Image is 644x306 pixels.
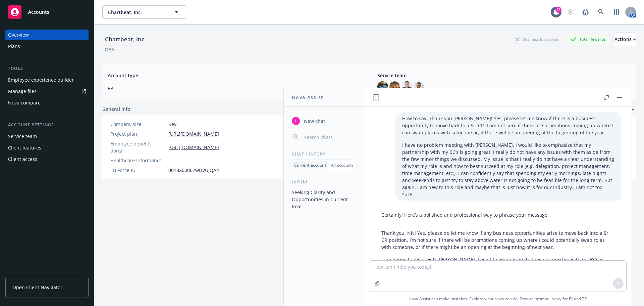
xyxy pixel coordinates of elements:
[402,141,614,198] p: I have no problem meeting with [PERSON_NAME]. I would like to emphasize that my partnership with ...
[5,3,89,21] a: Accounts
[5,122,89,128] div: Account settings
[5,142,89,153] a: Client features
[5,86,89,97] a: Manage files
[8,75,74,85] div: Employee experience builder
[614,33,636,46] button: Actions
[594,5,608,19] a: Search
[110,140,166,154] div: Employee benefits portal
[284,151,364,157] div: Chat History
[5,154,89,165] a: Client access
[377,81,388,92] img: photo
[110,130,166,137] div: Project plan
[303,132,356,142] input: Search chats
[28,9,49,15] span: Accounts
[5,30,89,40] a: Overview
[569,296,573,302] a: BI
[614,33,636,46] div: Actions
[8,131,37,142] div: Service team
[628,105,636,114] a: add
[331,162,354,168] p: All accounts
[5,97,89,108] a: Nova compare
[512,35,562,43] div: Business Insurance
[402,115,614,136] p: How to say: Thank you [PERSON_NAME]! Yes, please let me know if there is a business opportunity t...
[110,121,166,128] div: Company size
[5,41,89,52] a: Plans
[5,75,89,85] a: Employee experience builder
[381,229,614,251] p: Thank you, Nic! Yes, please do let me know if any business opportunities arise to move back into ...
[294,162,326,168] p: Current account
[8,142,41,153] div: Client features
[303,118,325,125] span: New chat
[102,105,130,113] span: General info
[292,94,323,101] h1: Nova Assist
[8,30,29,40] div: Overview
[289,187,359,212] button: Seeking Clarity and Opportunities in Current Role
[108,85,361,92] span: EB
[389,81,400,92] img: photo
[108,72,361,79] span: Account type
[168,121,176,128] span: Key
[381,211,614,218] p: Certainly! Here’s a polished and professional way to phrase your message:
[289,115,359,127] button: New chat
[8,154,37,165] div: Client access
[582,296,587,302] a: TR
[5,65,89,72] div: Tools
[381,256,614,305] p: I am happy to meet with [PERSON_NAME]. I want to emphasize that my partnership with my BCs is goi...
[414,81,424,92] img: photo
[168,157,170,164] span: -
[12,284,62,291] span: Open Client Navigator
[8,86,37,97] div: Manage files
[579,5,592,19] a: Report a Bug
[110,157,166,164] div: Healthcare Informatics
[555,7,561,13] div: 22
[563,5,577,19] a: Start snowing
[367,292,629,306] span: Nova Assist can make mistakes. Explore what Nova can do: Browse prompt library for and
[108,9,166,16] span: Chartbeat, Inc.
[8,41,20,52] div: Plans
[8,97,41,108] div: Nova compare
[105,46,117,53] div: DBA: -
[102,5,186,19] button: Chartbeat, Inc.
[102,35,149,44] div: Chartbeat, Inc.
[610,5,623,19] a: Switch app
[401,81,412,92] img: photo
[168,167,219,174] span: 0018X00002wDVUJQA4
[110,167,166,174] div: EB Force ID
[5,131,89,142] a: Service team
[567,35,609,43] div: Total Rewards
[168,144,219,151] a: [URL][DOMAIN_NAME]
[284,178,364,184] div: [DATE]
[168,130,219,137] a: [URL][DOMAIN_NAME]
[377,72,631,79] span: Service team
